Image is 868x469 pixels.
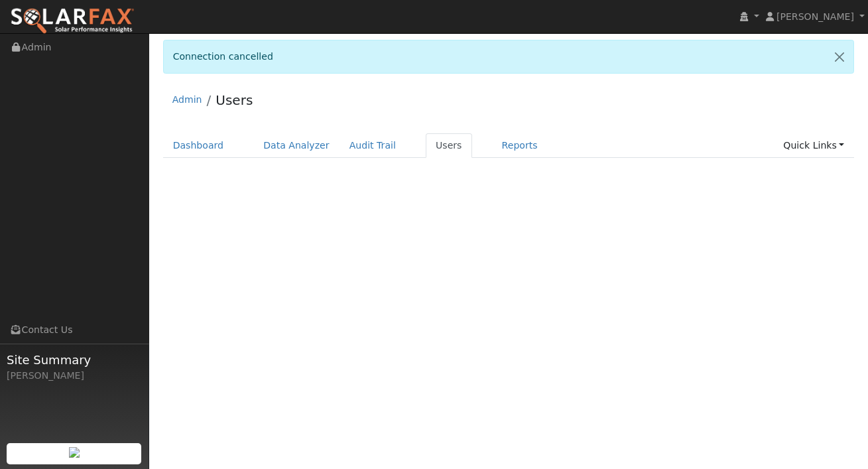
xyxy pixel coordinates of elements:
a: Close [826,40,853,73]
a: Dashboard [163,133,234,158]
a: Audit Trail [340,133,406,158]
a: Users [426,133,472,158]
a: Admin [172,94,202,105]
a: Reports [492,133,548,158]
a: Quick Links [773,133,854,158]
a: Data Analyzer [253,133,340,158]
span: [PERSON_NAME] [776,11,854,22]
img: SolarFax [10,7,135,35]
a: Users [216,92,253,108]
span: Site Summary [7,351,142,369]
div: [PERSON_NAME] [7,369,142,383]
img: retrieve [69,447,80,458]
div: Connection cancelled [163,40,855,74]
